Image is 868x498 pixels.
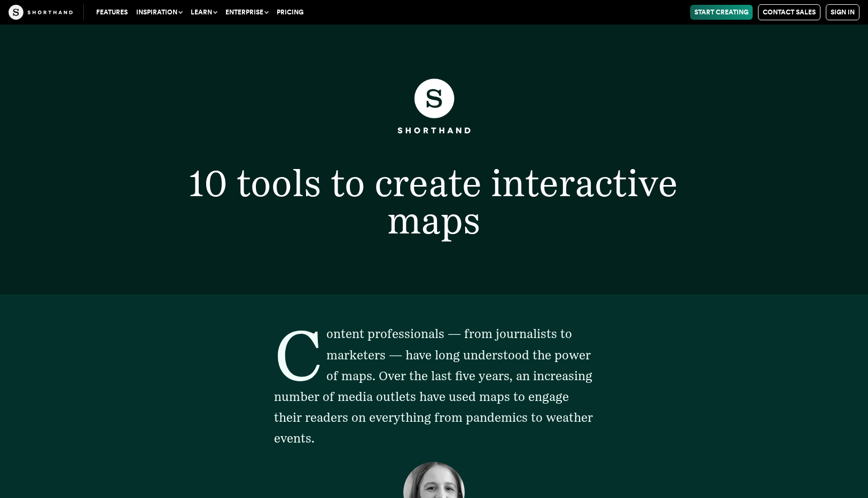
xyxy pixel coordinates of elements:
a: Features [92,5,132,20]
h1: 10 tools to create interactive maps [131,165,737,239]
a: Contact Sales [758,4,820,20]
a: Pricing [272,5,308,20]
a: Sign in [826,4,859,20]
button: Inspiration [132,5,186,20]
button: Learn [186,5,221,20]
img: The Craft [9,5,73,20]
button: Enterprise [221,5,272,20]
span: Content professionals — from journalists to marketers — have long understood the power of maps. O... [274,326,593,445]
a: Start Creating [690,5,753,20]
